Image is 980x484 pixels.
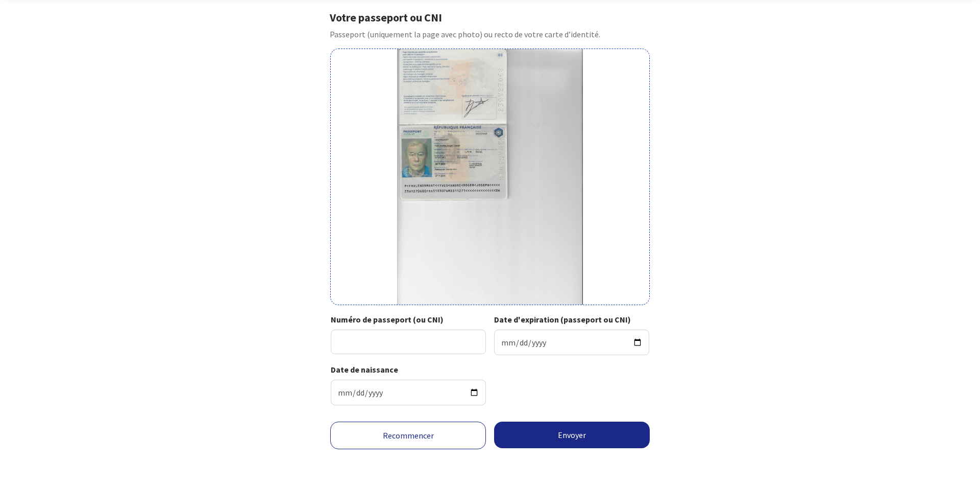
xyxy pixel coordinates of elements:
p: Passeport (uniquement la page avec photo) ou recto de votre carte d’identité. [330,28,650,40]
img: lenormant-yves.png [397,49,583,305]
strong: Numéro de passeport (ou CNI) [331,314,444,325]
h1: Votre passeport ou CNI [330,11,650,24]
a: Recommencer [330,422,486,449]
button: Envoyer [494,422,650,448]
strong: Date d'expiration (passeport ou CNI) [494,314,631,325]
strong: Date de naissance [331,364,398,375]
